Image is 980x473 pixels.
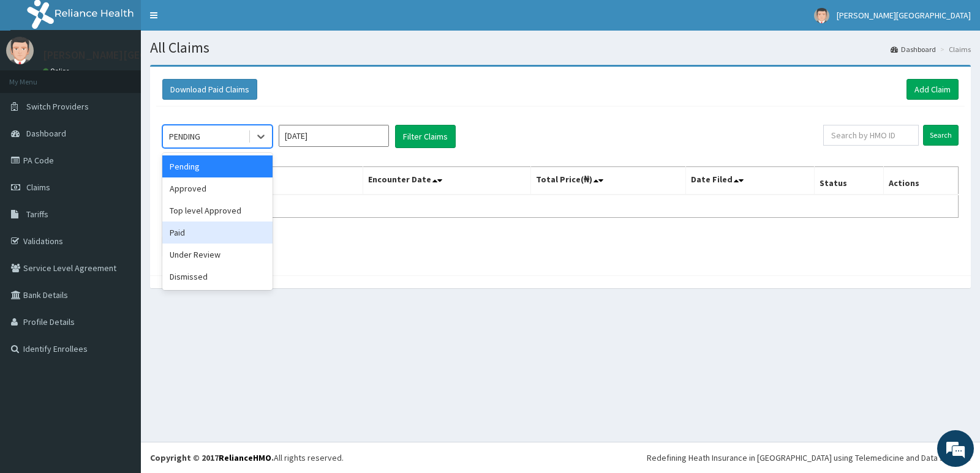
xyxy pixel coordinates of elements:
div: Under Review [162,244,273,266]
button: Download Paid Claims [162,79,257,100]
li: Claims [937,44,971,54]
img: User Image [6,37,34,64]
div: Dismissed [162,266,273,288]
div: PENDING [169,130,200,143]
button: Filter Claims [395,125,456,148]
a: Online [43,67,72,75]
span: Tariffs [26,209,48,220]
div: Top level Approved [162,199,273,222]
strong: Copyright © 2017 . [150,452,274,463]
th: Encounter Date [363,167,530,195]
th: Status [814,167,883,195]
a: Dashboard [891,44,936,54]
p: [PERSON_NAME][GEOGRAPHIC_DATA] [43,50,224,61]
input: Search by HMO ID [823,125,919,146]
th: Total Price(₦) [530,167,685,195]
input: Select Month and Year [279,125,389,147]
input: Search [923,125,959,146]
span: Dashboard [26,128,66,139]
span: Claims [26,182,50,193]
th: Actions [883,167,958,195]
footer: All rights reserved. [141,442,980,473]
div: Pending [162,155,273,177]
span: Switch Providers [26,101,89,112]
div: Approved [162,177,273,199]
a: Add Claim [907,79,959,100]
div: Paid [162,222,273,244]
div: Redefining Heath Insurance in [GEOGRAPHIC_DATA] using Telemedicine and Data Science! [647,452,971,464]
a: RelianceHMO [219,452,271,463]
h1: All Claims [150,40,971,56]
span: [PERSON_NAME][GEOGRAPHIC_DATA] [837,10,971,21]
img: User Image [814,8,829,23]
th: Date Filed [686,167,815,195]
